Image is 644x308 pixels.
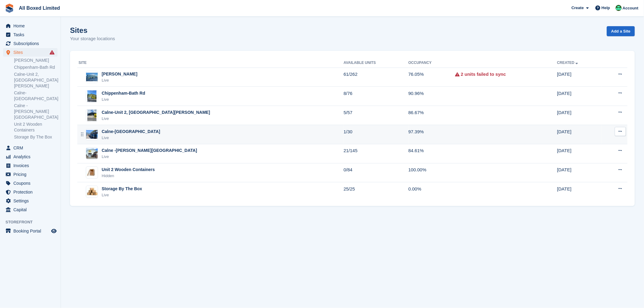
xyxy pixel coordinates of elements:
[408,87,455,106] td: 90.96%
[50,50,54,55] i: Smart entry sync failures have occurred
[13,48,50,57] span: Sites
[602,5,610,11] span: Help
[102,96,145,103] div: Live
[3,179,58,187] a: menu
[408,163,455,182] td: 100.00%
[616,5,622,11] img: Enquiries
[344,163,408,182] td: 0/84
[13,152,50,161] span: Analytics
[14,121,58,133] a: Unit 2 Wooden Containers
[557,125,602,144] td: [DATE]
[13,144,50,152] span: CRM
[86,73,98,82] img: Image of Melksham-Bowerhill site
[3,30,58,39] a: menu
[102,90,145,96] div: Chippenham-Bath Rd
[3,205,58,214] a: menu
[408,58,455,68] th: Occupancy
[3,152,58,161] a: menu
[344,106,408,125] td: 5/57
[102,128,160,135] div: Calne-[GEOGRAPHIC_DATA]
[344,87,408,106] td: 8/76
[557,144,602,163] td: [DATE]
[70,35,115,42] p: Your storage locations
[557,87,602,106] td: [DATE]
[14,58,58,63] a: [PERSON_NAME]
[14,103,58,120] a: Calne -[PERSON_NAME][GEOGRAPHIC_DATA]
[77,58,344,68] th: Site
[623,5,639,11] span: Account
[3,188,58,196] a: menu
[102,71,137,77] div: [PERSON_NAME]
[102,192,142,198] div: Live
[50,227,58,235] a: Preview store
[557,106,602,125] td: [DATE]
[13,205,50,214] span: Capital
[3,22,58,30] a: menu
[3,39,58,48] a: menu
[86,169,98,177] img: Image of Unit 2 Wooden Containers site
[557,163,602,182] td: [DATE]
[344,68,408,87] td: 61/262
[3,170,58,179] a: menu
[102,77,137,83] div: Live
[572,5,584,11] span: Create
[102,166,155,173] div: Unit 2 Wooden Containers
[13,179,50,187] span: Coupons
[3,161,58,170] a: menu
[607,26,635,36] a: Add a Site
[13,170,50,179] span: Pricing
[102,186,142,192] div: Storage By The Box
[86,187,98,196] img: Image of Storage By The Box site
[102,154,197,160] div: Live
[86,130,98,139] img: Image of Calne-The Space Centre site
[13,197,50,205] span: Settings
[344,58,408,68] th: Available Units
[14,90,58,102] a: Calne-[GEOGRAPHIC_DATA]
[3,197,58,205] a: menu
[102,173,155,179] div: Hidden
[5,219,61,225] span: Storefront
[13,22,50,30] span: Home
[87,90,96,102] img: Image of Chippenham-Bath Rd site
[14,72,58,89] a: Calne-Unit 2, [GEOGRAPHIC_DATA][PERSON_NAME]
[13,161,50,170] span: Invoices
[557,182,602,201] td: [DATE]
[102,109,210,116] div: Calne-Unit 2, [GEOGRAPHIC_DATA][PERSON_NAME]
[557,61,579,65] a: Created
[14,65,58,70] a: Chippenham-Bath Rd
[13,188,50,196] span: Protection
[3,144,58,152] a: menu
[408,125,455,144] td: 97.39%
[344,144,408,163] td: 21/145
[70,26,115,34] h1: Sites
[3,48,58,57] a: menu
[408,68,455,87] td: 76.05%
[102,116,210,122] div: Live
[102,147,197,154] div: Calne -[PERSON_NAME][GEOGRAPHIC_DATA]
[3,227,58,235] a: menu
[408,106,455,125] td: 86.67%
[408,144,455,163] td: 84.61%
[14,134,58,140] a: Storage By The Box
[13,30,50,39] span: Tasks
[461,71,506,78] a: 2 units failed to sync
[13,39,50,48] span: Subscriptions
[13,227,50,235] span: Booking Portal
[408,182,455,201] td: 0.00%
[344,125,408,144] td: 1/30
[87,109,96,121] img: Image of Calne-Unit 2, Porte Marsh Rd site
[344,182,408,201] td: 25/25
[102,135,160,141] div: Live
[16,3,62,13] a: All Boxed Limited
[86,148,98,159] img: Image of Calne -Harris Road site
[5,4,14,13] img: stora-icon-8386f47178a22dfd0bd8f6a31ec36ba5ce8667c1dd55bd0f319d3a0aa187defe.svg
[557,68,602,87] td: [DATE]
